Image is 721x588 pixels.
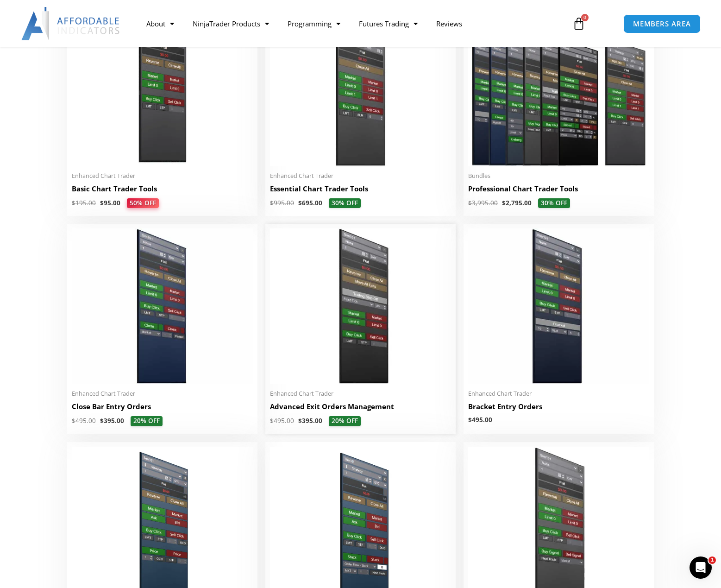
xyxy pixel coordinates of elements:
span: $ [270,417,274,425]
a: Futures Trading [350,13,427,34]
bdi: 395.00 [298,417,322,425]
span: $ [468,416,472,424]
a: Programming [278,13,350,34]
a: Essential Chart Trader Tools [270,184,451,198]
bdi: 195.00 [72,199,96,207]
span: $ [298,417,302,425]
img: BasicTools [72,11,253,166]
h2: Bracket Entry Orders [468,402,649,411]
bdi: 95.00 [100,199,120,207]
span: $ [502,199,506,207]
span: $ [72,417,75,425]
iframe: Intercom live chat [690,556,712,579]
span: Enhanced Chart Trader [270,390,451,398]
bdi: 495.00 [270,417,294,425]
a: Bracket Entry Orders [468,402,649,416]
a: NinjaTrader Products [183,13,278,34]
a: Reviews [427,13,471,34]
span: $ [100,199,104,207]
span: Enhanced Chart Trader [72,390,253,398]
span: 1 [708,556,716,564]
a: Basic Chart Trader Tools [72,184,253,198]
span: $ [468,199,472,207]
h2: Close Bar Entry Orders [72,402,253,411]
span: $ [270,199,274,207]
span: $ [298,199,302,207]
bdi: 495.00 [72,417,96,425]
bdi: 2,795.00 [502,199,532,207]
img: ProfessionalToolsBundlePage [468,11,649,166]
span: 50% OFF [126,198,159,209]
bdi: 995.00 [270,199,294,207]
span: Enhanced Chart Trader [270,172,451,180]
span: 20% OFF [131,416,163,426]
span: $ [72,199,75,207]
h2: Advanced Exit Orders Management [270,402,451,411]
h2: Essential Chart Trader Tools [270,184,451,194]
a: Advanced Exit Orders Management [270,402,451,416]
img: BracketEntryOrders [468,228,649,384]
a: Professional Chart Trader Tools [468,184,649,198]
nav: Menu [137,13,563,34]
bdi: 695.00 [298,199,322,207]
span: 30% OFF [329,198,361,209]
a: About [137,13,183,34]
span: $ [100,417,104,425]
span: Bundles [468,172,649,180]
span: 0 [581,14,589,21]
span: 30% OFF [538,198,570,209]
h2: Professional Chart Trader Tools [468,184,649,194]
img: CloseBarOrders [72,228,253,384]
span: MEMBERS AREA [633,20,691,27]
img: Essential Chart Trader Tools [270,11,451,166]
span: 20% OFF [329,416,361,426]
bdi: 395.00 [100,417,124,425]
a: 0 [558,10,599,37]
a: MEMBERS AREA [623,14,701,33]
span: Enhanced Chart Trader [72,172,253,180]
h2: Basic Chart Trader Tools [72,184,253,194]
img: AdvancedStopLossMgmt [270,228,451,384]
bdi: 495.00 [468,416,492,424]
span: Enhanced Chart Trader [468,390,649,398]
bdi: 3,995.00 [468,199,498,207]
a: Close Bar Entry Orders [72,402,253,416]
img: LogoAI | Affordable Indicators – NinjaTrader [21,7,121,40]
